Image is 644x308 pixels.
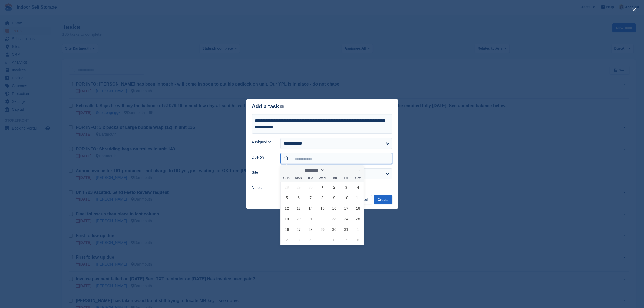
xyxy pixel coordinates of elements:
span: October 20, 2025 [293,214,304,224]
span: November 8, 2025 [353,235,364,245]
span: Sat [352,176,364,180]
span: November 5, 2025 [317,235,328,245]
span: October 18, 2025 [353,203,364,214]
span: November 2, 2025 [282,235,292,245]
span: September 30, 2025 [305,182,316,192]
span: September 29, 2025 [293,182,304,192]
input: Year [325,167,342,173]
span: October 13, 2025 [293,203,304,214]
span: October 29, 2025 [317,224,328,235]
span: October 12, 2025 [282,203,292,214]
span: October 28, 2025 [305,224,316,235]
span: October 14, 2025 [305,203,316,214]
span: October 4, 2025 [353,182,364,192]
span: October 2, 2025 [329,182,340,192]
button: close [630,5,639,14]
span: October 9, 2025 [329,192,340,203]
span: October 19, 2025 [282,214,292,224]
span: Sun [280,176,292,180]
span: October 7, 2025 [305,192,316,203]
span: October 3, 2025 [341,182,352,192]
span: October 10, 2025 [341,192,352,203]
label: Due on [252,155,274,160]
span: September 28, 2025 [282,182,292,192]
label: Assigned to [252,139,274,145]
span: October 1, 2025 [317,182,328,192]
button: Create [374,195,392,204]
span: October 15, 2025 [317,203,328,214]
span: October 23, 2025 [329,214,340,224]
span: October 24, 2025 [341,214,352,224]
span: November 1, 2025 [353,224,364,235]
span: November 4, 2025 [305,235,316,245]
span: October 16, 2025 [329,203,340,214]
span: November 6, 2025 [329,235,340,245]
span: October 21, 2025 [305,214,316,224]
span: October 26, 2025 [282,224,292,235]
span: Thu [328,176,340,180]
span: October 30, 2025 [329,224,340,235]
span: October 5, 2025 [282,192,292,203]
label: Site [252,170,274,175]
span: November 7, 2025 [341,235,352,245]
span: October 8, 2025 [317,192,328,203]
span: Mon [292,176,304,180]
div: Add a task [252,103,284,110]
label: Notes [252,185,274,191]
span: Wed [316,176,328,180]
span: October 17, 2025 [341,203,352,214]
span: Tue [304,176,316,180]
span: October 22, 2025 [317,214,328,224]
select: Month [303,167,325,173]
span: October 31, 2025 [341,224,352,235]
span: October 6, 2025 [293,192,304,203]
span: October 11, 2025 [353,192,364,203]
span: Fri [340,176,352,180]
span: November 3, 2025 [293,235,304,245]
span: October 27, 2025 [293,224,304,235]
img: icon-info-grey-7440780725fd019a000dd9b08b2336e03edf1995a4989e88bcd33f0948082b44.svg [280,105,284,108]
span: October 25, 2025 [353,214,364,224]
